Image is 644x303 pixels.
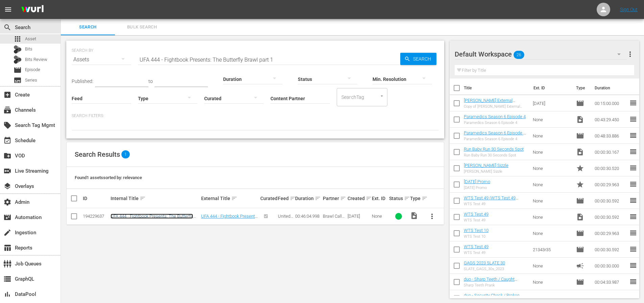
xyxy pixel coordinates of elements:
[464,147,524,152] a: Run Baby Run 30 Seconds Spot
[576,262,584,270] span: Ad
[3,23,11,31] span: Search
[464,195,518,205] a: WTS Test 49 (WTS Test 49 (00:00:00))
[629,278,637,286] span: reorder
[530,95,573,111] td: [DATE]
[14,45,22,53] div: Bits
[629,164,637,172] span: reorder
[148,79,153,84] span: to
[629,261,637,269] span: reorder
[592,95,629,111] td: 00:15:00.000
[626,46,634,62] button: more_vert
[111,194,199,202] div: Internal Title
[464,153,524,157] div: Run Baby Run 30 Seconds Spot
[16,2,49,18] img: ans4CAIJ8jUAAAAAAAAAAAAAAAAAAAAAAAAgQb4GAAAAAAAAAAAAAAAAAAAAAAAAJMjXAAAAAAAAAAAAAAAAAAAAAAAAgAT5G...
[464,114,526,119] a: Paramedics Season 6 Episode 4
[464,202,528,206] div: WTS Test 49
[464,130,526,140] a: Paramedics Season 6 Episode 4 - Nine Now
[464,137,528,141] div: Paramedics Season 6 Episode 4
[231,195,237,201] span: sort
[25,46,32,52] span: Bits
[464,186,490,190] div: [DATE] Promo
[366,195,372,201] span: sort
[629,131,637,139] span: reorder
[629,99,637,107] span: reorder
[592,176,629,193] td: 00:00:29.963
[25,56,47,63] span: Bits Review
[530,258,573,274] td: None
[530,176,573,193] td: None
[340,195,346,201] span: sort
[379,93,385,99] button: Open
[75,150,120,158] span: Search Results
[576,197,584,205] span: Episode
[592,274,629,290] td: 00:04:33.987
[620,7,638,12] a: Sign Out
[464,169,508,174] div: [PERSON_NAME] Sizzle
[3,106,11,114] span: Channels
[576,278,584,286] span: Episode
[464,163,508,168] a: [PERSON_NAME] Sizzle
[592,111,629,128] td: 00:43:29.450
[3,136,11,145] span: Schedule
[464,251,488,255] div: WTS Test 49
[3,244,11,252] span: Reports
[14,66,22,74] span: Episode
[278,194,293,202] div: Feed
[464,277,517,287] a: duo - Sharp Teeth / Caught Cheating
[410,53,436,65] span: Search
[464,79,529,98] th: Title
[530,241,573,258] td: 21343r35
[3,91,11,99] span: Create
[530,144,573,160] td: None
[576,115,584,124] span: Video
[530,209,573,225] td: None
[530,160,573,176] td: None
[121,150,130,158] span: 1
[529,79,572,98] th: Ext. ID
[629,294,637,302] span: reorder
[25,36,36,42] span: Asset
[410,194,422,202] div: Type
[576,99,584,107] span: Episode
[372,196,387,201] div: Ext. ID
[629,196,637,204] span: reorder
[464,212,488,217] a: WTS Test 49
[629,115,637,123] span: reorder
[530,274,573,290] td: None
[3,121,11,129] span: Search Tag Mgmt
[111,214,193,224] a: UFA 444 - Fightbook Presents: The Butterfly Brawl part 1
[389,194,408,202] div: Status
[72,50,131,69] div: Assets
[428,212,436,220] span: more_vert
[3,260,11,268] span: Job Queues
[65,23,111,31] span: Search
[464,228,488,233] a: WTS Test 10
[290,195,296,201] span: sort
[464,179,490,184] a: [DATE] Promo
[576,164,584,172] span: Promo
[576,213,584,221] span: Video
[576,229,584,237] span: Episode
[592,128,629,144] td: 00:48:33.886
[629,213,637,221] span: reorder
[295,194,321,202] div: Duration
[3,198,11,206] span: Admin
[576,148,584,156] span: Video
[422,195,428,201] span: sort
[72,113,439,119] p: Search Filters:
[75,175,142,180] span: Found 1 assets sorted by: relevance
[576,245,584,254] span: Episode
[592,209,629,225] td: 00:00:30.592
[626,50,634,58] span: more_vert
[530,128,573,144] td: None
[3,182,11,190] span: Overlays
[530,193,573,209] td: None
[464,283,528,287] div: Sharp Teeth Prank
[592,241,629,258] td: 00:00:30.592
[25,66,40,73] span: Episode
[295,214,321,219] div: 00:46:04.998
[576,132,584,140] span: Episode
[3,290,11,298] span: DataPool
[372,214,387,219] div: None
[278,214,293,229] span: United Fight Alliance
